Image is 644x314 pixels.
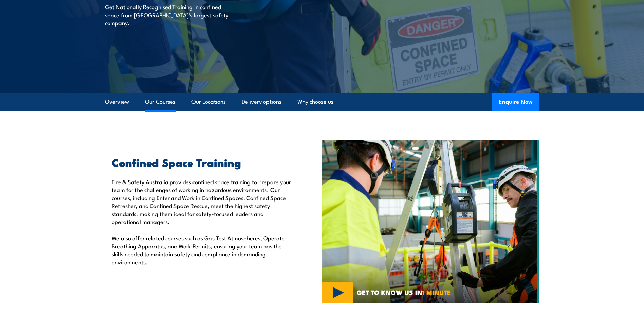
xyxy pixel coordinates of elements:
p: We also offer related courses such as Gas Test Atmospheres, Operate Breathing Apparatus, and Work... [112,234,291,266]
p: Get Nationally Recognised Training in confined space from [GEOGRAPHIC_DATA]’s largest safety comp... [105,3,229,27]
p: Fire & Safety Australia provides confined space training to prepare your team for the challenges ... [112,178,291,225]
a: Overview [105,93,129,111]
a: Our Courses [145,93,176,111]
span: GET TO KNOW US IN [357,289,451,295]
img: Confined Space Courses Australia [322,140,539,303]
button: Enquire Now [492,93,539,111]
strong: 1 MINUTE [422,287,451,297]
h2: Confined Space Training [112,157,291,167]
a: Why choose us [297,93,333,111]
a: Our Locations [191,93,226,111]
a: Delivery options [242,93,281,111]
